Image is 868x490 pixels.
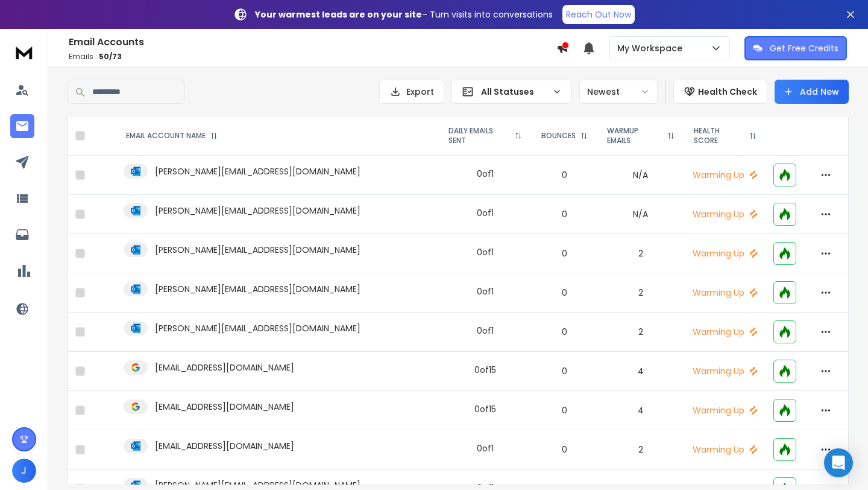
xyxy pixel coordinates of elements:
[691,169,759,181] p: Warming Up
[698,86,757,98] p: Health Check
[597,234,684,273] td: 2
[691,365,759,377] p: Warming Up
[477,285,494,297] div: 0 of 1
[541,131,576,141] p: BOUNCES
[579,80,658,104] button: Newest
[597,391,684,430] td: 4
[155,322,360,334] p: [PERSON_NAME][EMAIL_ADDRESS][DOMAIN_NAME]
[477,442,494,454] div: 0 of 1
[562,5,635,24] a: Reach Out Now
[255,8,422,21] strong: Your warmest leads are on your site
[597,430,684,469] td: 2
[155,401,294,413] p: [EMAIL_ADDRESS][DOMAIN_NAME]
[539,287,590,299] p: 0
[691,404,759,416] p: Warming Up
[566,8,631,21] p: Reach Out Now
[539,404,590,416] p: 0
[597,273,684,313] td: 2
[691,287,759,299] p: Warming Up
[617,42,687,54] p: My Workspace
[539,247,590,259] p: 0
[99,51,122,62] span: 50 / 73
[597,156,684,195] td: N/A
[824,448,853,477] div: Open Intercom Messenger
[155,440,294,452] p: [EMAIL_ADDRESS][DOMAIN_NAME]
[155,283,360,295] p: [PERSON_NAME][EMAIL_ADDRESS][DOMAIN_NAME]
[477,168,494,180] div: 0 of 1
[12,459,36,483] button: J
[448,126,510,145] p: DAILY EMAILS SENT
[597,195,684,234] td: N/A
[474,364,496,376] div: 0 of 15
[539,208,590,220] p: 0
[597,352,684,391] td: 4
[673,80,767,104] button: Health Check
[691,208,759,220] p: Warming Up
[691,247,759,259] p: Warming Up
[12,41,36,63] img: logo
[69,35,556,49] h1: Email Accounts
[474,403,496,415] div: 0 of 15
[694,126,744,145] p: HEALTH SCORE
[744,36,847,60] button: Get Free Credits
[691,444,759,456] p: Warming Up
[155,165,360,177] p: [PERSON_NAME][EMAIL_ADDRESS][DOMAIN_NAME]
[255,8,553,21] p: – Turn visits into conversations
[69,52,556,62] p: Emails :
[539,444,590,456] p: 0
[155,361,294,374] p: [EMAIL_ADDRESS][DOMAIN_NAME]
[539,169,590,181] p: 0
[607,126,662,145] p: WARMUP EMAILS
[597,313,684,352] td: 2
[770,42,838,54] p: Get Free Credits
[481,86,547,98] p: All Statuses
[775,80,849,104] button: Add New
[155,244,360,256] p: [PERSON_NAME][EMAIL_ADDRESS][DOMAIN_NAME]
[539,365,590,377] p: 0
[539,326,590,338] p: 0
[691,326,759,338] p: Warming Up
[126,131,218,141] div: EMAIL ACCOUNT NAME
[155,205,360,217] p: [PERSON_NAME][EMAIL_ADDRESS][DOMAIN_NAME]
[477,325,494,337] div: 0 of 1
[379,80,444,104] button: Export
[477,246,494,258] div: 0 of 1
[477,207,494,219] div: 0 of 1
